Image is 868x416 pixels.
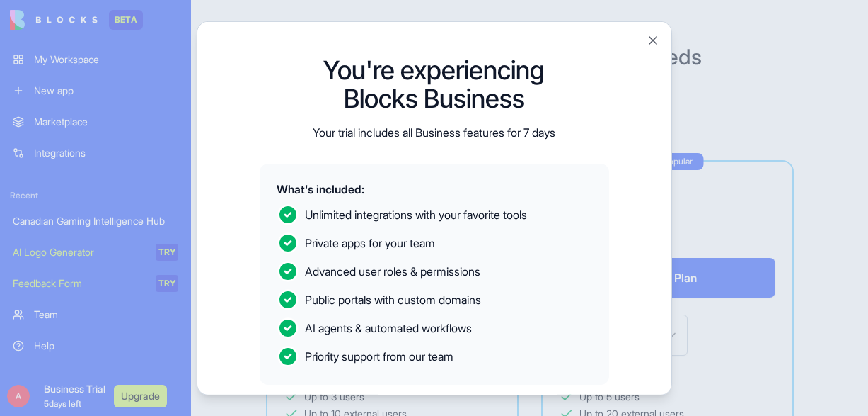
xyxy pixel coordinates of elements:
[313,123,555,140] p: Your trial includes all Business features for 7 days
[305,259,480,279] div: Advanced user roles & permissions
[305,203,527,223] div: Unlimited integrations with your favorite tools
[305,344,453,364] div: Priority support from our team
[277,180,592,197] span: What's included:
[305,316,472,336] div: AI agents & automated workflows
[305,231,435,251] div: Private apps for your team
[321,55,548,112] h1: You're experiencing Blocks Business
[646,33,660,47] button: Close
[305,288,481,308] div: Public portals with custom domains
